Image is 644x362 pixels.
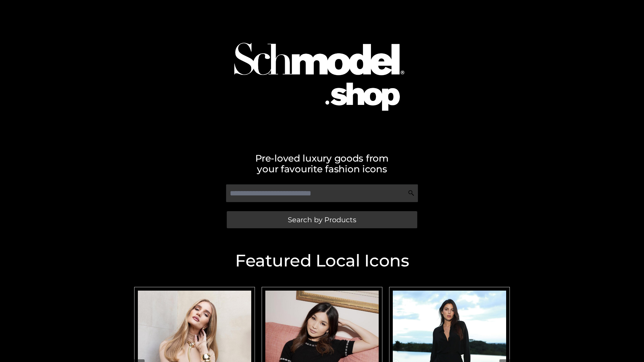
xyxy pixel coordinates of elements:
h2: Featured Local Icons​ [131,252,513,269]
h2: Pre-loved luxury goods from your favourite fashion icons [131,153,513,174]
span: Search by Products [288,216,356,223]
a: Search by Products [227,211,417,228]
img: Search Icon [408,190,415,196]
